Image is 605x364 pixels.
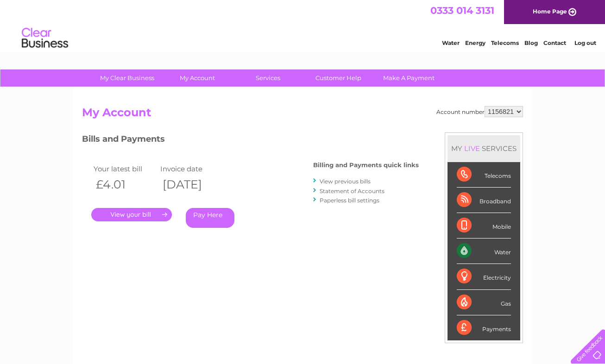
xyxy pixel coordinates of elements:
div: Electricity [457,264,511,289]
div: Gas [457,290,511,315]
a: Paperless bill settings [320,197,379,204]
td: Invoice date [158,163,225,175]
div: Clear Business is a trading name of Verastar Limited (registered in [GEOGRAPHIC_DATA] No. 3667643... [84,5,522,45]
a: Water [442,39,460,46]
a: Contact [543,39,566,46]
h3: Bills and Payments [82,132,419,149]
div: LIVE [462,144,482,153]
a: 0333 014 3131 [430,5,494,16]
a: Pay Here [186,208,234,228]
a: . [91,208,172,221]
a: Services [230,69,306,87]
div: Broadband [457,188,511,213]
div: Water [457,238,511,264]
a: Statement of Accounts [320,188,384,195]
div: Payments [457,315,511,340]
a: Telecoms [491,39,519,46]
th: [DATE] [158,175,225,194]
a: Make A Payment [371,69,447,87]
div: Mobile [457,213,511,238]
a: Log out [574,39,596,46]
div: MY SERVICES [447,135,520,162]
a: My Account [159,69,236,87]
a: Energy [465,39,485,46]
th: £4.01 [91,175,158,194]
h2: My Account [82,106,523,124]
a: Customer Help [300,69,377,87]
div: Account number [436,106,523,117]
a: Blog [524,39,538,46]
td: Your latest bill [91,163,158,175]
h4: Billing and Payments quick links [313,162,419,169]
img: logo.png [21,24,69,52]
div: Telecoms [457,162,511,188]
a: My Clear Business [89,69,165,87]
a: View previous bills [320,178,371,185]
